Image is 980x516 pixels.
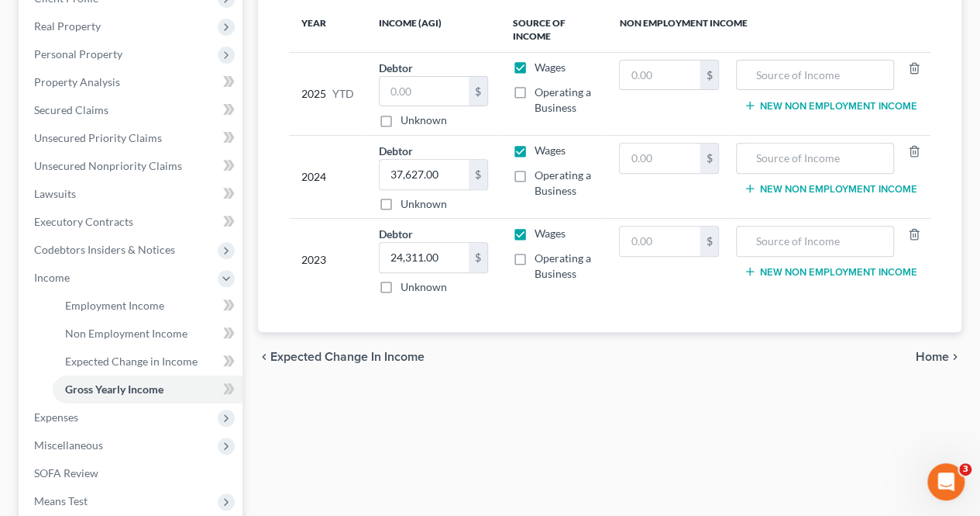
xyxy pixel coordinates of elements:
div: $ [469,243,487,272]
img: logo [31,33,135,50]
button: Messages [103,373,206,435]
a: Non Employment Income [53,320,242,348]
div: • [DATE] [162,234,205,251]
label: Debtor [379,143,413,159]
span: SOFA Review [34,466,98,480]
label: Unknown [401,113,447,128]
div: 2024 [301,143,354,212]
span: Employment Income [65,299,164,312]
span: 3 [959,463,971,476]
span: Executory Contracts [34,215,133,228]
a: Gross Yearly Income [53,376,242,403]
div: Send us a message [32,285,259,301]
span: Operating a Business [535,85,591,114]
i: chevron_left [258,351,270,363]
span: Secured Claims [34,103,108,116]
input: 0.00 [380,77,468,106]
a: Executory Contracts [22,208,242,236]
a: Unsecured Priority Claims [22,124,242,152]
span: Expected Change in Income [270,351,425,363]
i: chevron_right [949,351,961,363]
th: Year [289,8,366,53]
div: Recent messageProfile image for LindseyYou're welcome![PERSON_NAME]•[DATE] [15,182,294,264]
a: Employment Income [53,292,242,320]
img: Profile image for Lindsey [195,25,226,56]
span: Home [34,412,69,423]
a: Unsecured Nonpriority Claims [22,152,242,180]
span: Income [34,271,70,284]
div: Recent message [32,196,278,212]
div: Profile image for LindseyYou're welcome![PERSON_NAME]•[DATE] [16,206,294,263]
span: Help [246,412,270,423]
label: Unknown [401,196,447,212]
span: Home [916,351,949,363]
span: Messages [129,412,182,423]
input: 0.00 [620,227,700,256]
div: $ [700,61,718,90]
span: Non Employment Income [65,327,187,340]
span: Property Analysis [34,75,120,88]
div: 2025 [301,60,354,129]
th: Source of Income [500,8,607,53]
button: Help [207,373,310,435]
span: Unsecured Priority Claims [34,131,162,144]
div: Close [266,25,294,53]
div: $ [700,144,718,173]
th: Income (AGI) [366,8,500,53]
label: Debtor [379,60,413,76]
th: Non Employment Income [607,8,930,53]
span: Wages [535,61,566,74]
img: Profile image for Lindsey [32,219,63,250]
span: Search for help [32,353,126,369]
img: Profile image for James [225,25,256,56]
a: Property Analysis [22,68,242,96]
img: Profile image for Emma [166,25,197,56]
input: Source of Income [744,227,885,256]
a: Secured Claims [22,96,242,124]
div: We typically reply in a few hours [32,301,259,317]
span: Expenses [34,410,78,424]
div: Send us a messageWe typically reply in a few hours [15,272,294,331]
div: [PERSON_NAME] [69,234,159,251]
input: 0.00 [620,144,700,173]
button: New Non Employment Income [744,265,916,278]
span: Lawsuits [34,187,76,200]
a: Expected Change in Income [53,348,242,376]
input: 0.00 [620,61,700,90]
input: 0.00 [380,243,468,272]
span: Codebtors Insiders & Notices [34,243,175,256]
label: Unknown [401,279,447,295]
iframe: Intercom live chat [927,463,965,500]
span: Operating a Business [535,251,591,280]
div: $ [469,160,487,189]
button: New Non Employment Income [744,99,916,112]
span: Personal Property [34,47,122,61]
div: 2023 [301,226,354,295]
button: chevron_left Expected Change in Income [258,351,425,363]
input: 0.00 [380,160,468,189]
span: Miscellaneous [34,438,103,452]
a: Lawsuits [22,180,242,208]
button: Search for help [22,345,287,376]
span: Unsecured Nonpriority Claims [34,159,182,172]
span: Real Property [34,19,101,33]
span: Operating a Business [535,168,591,197]
div: $ [469,77,487,106]
button: New Non Employment Income [744,182,916,195]
span: You're welcome! [69,220,158,232]
span: Expected Change in Income [65,355,198,368]
div: $ [700,227,718,256]
span: Gross Yearly Income [65,383,163,396]
button: Home chevron_right [916,351,961,363]
span: YTD [332,86,354,102]
label: Debtor [379,226,413,242]
input: Source of Income [744,61,885,90]
p: Hi there! [31,110,279,137]
input: Source of Income [744,144,885,173]
span: Wages [535,227,566,240]
a: SOFA Review [22,459,242,487]
span: Means Test [34,494,88,507]
span: Wages [535,144,566,157]
p: How can we help? [31,137,279,163]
